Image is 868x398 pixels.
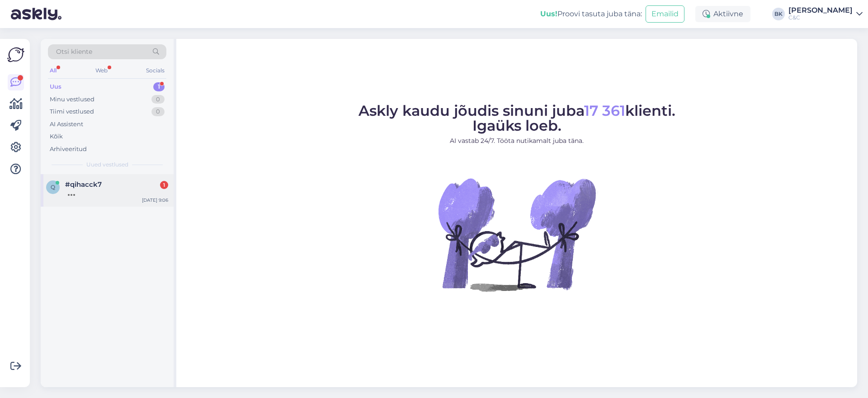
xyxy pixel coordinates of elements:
[788,7,863,21] a: [PERSON_NAME]C&C
[788,14,853,21] div: C&C
[646,5,684,23] button: Emailid
[142,197,168,204] div: [DATE] 9:06
[50,82,61,91] div: Uus
[695,6,750,22] div: Aktiivne
[359,102,675,134] span: Askly kaudu jõudis sinuni juba klienti. Igaüks loeb.
[584,102,625,119] span: 17 361
[94,65,109,76] div: Web
[7,46,24,63] img: Askly Logo
[359,136,675,146] p: AI vastab 24/7. Tööta nutikamalt juba täna.
[86,161,128,169] span: Uued vestlused
[51,184,55,190] span: q
[50,120,83,129] div: AI Assistent
[151,107,165,116] div: 0
[435,153,598,316] img: No Chat active
[50,95,94,104] div: Minu vestlused
[50,107,94,116] div: Tiimi vestlused
[151,95,165,104] div: 0
[65,180,102,189] span: #qihacck7
[153,82,165,91] div: 1
[50,132,63,141] div: Kõik
[160,181,168,189] div: 1
[540,9,642,19] div: Proovi tasuta juba täna:
[48,65,58,76] div: All
[772,8,785,20] div: BK
[144,65,166,76] div: Socials
[50,145,87,154] div: Arhiveeritud
[540,9,557,18] b: Uus!
[56,47,92,57] span: Otsi kliente
[788,7,853,14] div: [PERSON_NAME]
